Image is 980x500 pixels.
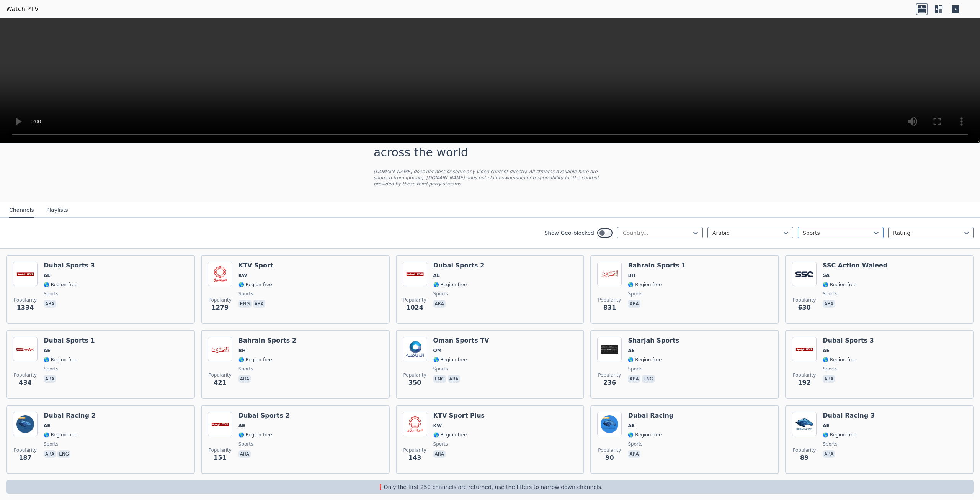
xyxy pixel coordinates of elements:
[823,272,830,279] span: SA
[208,262,232,286] img: KTV Sport
[628,366,642,372] span: sports
[374,132,606,159] h1: - Free IPTV streams from across the world
[433,441,448,447] span: sports
[823,282,856,288] span: 🌎 Region-free
[44,300,56,308] p: ara
[238,357,272,363] span: 🌎 Region-free
[238,337,296,344] h6: Bahrain Sports 2
[238,291,253,297] span: sports
[13,412,38,436] img: Dubai Racing 2
[628,432,661,438] span: 🌎 Region-free
[57,450,70,458] p: eng
[408,378,421,387] span: 350
[406,303,423,312] span: 1024
[800,453,808,462] span: 89
[433,337,489,344] h6: Oman Sports TV
[433,262,485,269] h6: Dubai Sports 2
[433,423,442,429] span: KW
[823,337,874,344] h6: Dubai Sports 3
[823,262,887,269] h6: SSC Action Waleed
[238,450,251,458] p: ara
[793,372,816,378] span: Popularity
[433,291,448,297] span: sports
[433,450,446,458] p: ara
[208,412,232,436] img: Dubai Sports 2
[403,447,426,453] span: Popularity
[598,297,621,303] span: Popularity
[603,378,616,387] span: 236
[46,203,68,218] button: Playlists
[44,450,56,458] p: ara
[44,337,95,344] h6: Dubai Sports 1
[628,450,640,458] p: ara
[44,375,56,383] p: ara
[408,453,421,462] span: 143
[628,412,673,420] h6: Dubai Racing
[253,300,265,308] p: ara
[44,441,58,447] span: sports
[823,432,856,438] span: 🌎 Region-free
[238,262,273,269] h6: KTV Sport
[44,272,50,279] span: AE
[605,453,614,462] span: 90
[823,441,837,447] span: sports
[597,262,622,286] img: Bahrain Sports 1
[433,348,442,354] span: OM
[209,447,232,453] span: Popularity
[823,366,837,372] span: sports
[238,432,272,438] span: 🌎 Region-free
[793,297,816,303] span: Popularity
[19,378,31,387] span: 434
[214,378,226,387] span: 421
[44,262,95,269] h6: Dubai Sports 3
[14,297,37,303] span: Popularity
[598,372,621,378] span: Popularity
[238,282,272,288] span: 🌎 Region-free
[823,348,829,354] span: AE
[433,272,440,279] span: AE
[44,412,96,420] h6: Dubai Racing 2
[628,441,642,447] span: sports
[13,262,38,286] img: Dubai Sports 3
[9,203,34,218] button: Channels
[823,300,835,308] p: ara
[209,297,232,303] span: Popularity
[823,357,856,363] span: 🌎 Region-free
[44,366,58,372] span: sports
[44,423,50,429] span: AE
[238,375,251,383] p: ara
[238,272,247,279] span: KW
[44,432,77,438] span: 🌎 Region-free
[212,303,229,312] span: 1279
[19,453,31,462] span: 187
[628,337,679,344] h6: Sharjah Sports
[798,378,810,387] span: 192
[44,348,50,354] span: AE
[823,450,835,458] p: ara
[628,300,640,308] p: ara
[9,483,971,491] p: ❗️Only the first 250 channels are returned, use the filters to narrow down channels.
[374,169,606,187] p: [DOMAIN_NAME] does not host or serve any video content directly. All streams available here are s...
[208,337,232,361] img: Bahrain Sports 2
[403,297,426,303] span: Popularity
[628,375,640,383] p: ara
[598,447,621,453] span: Popularity
[597,337,622,361] img: Sharjah Sports
[6,5,39,14] a: WatchIPTV
[628,357,661,363] span: 🌎 Region-free
[628,423,634,429] span: AE
[433,357,467,363] span: 🌎 Region-free
[823,291,837,297] span: sports
[798,303,810,312] span: 630
[238,423,245,429] span: AE
[238,366,253,372] span: sports
[792,337,817,361] img: Dubai Sports 3
[823,375,835,383] p: ara
[544,229,594,237] label: Show Geo-blocked
[17,303,34,312] span: 1334
[238,300,252,308] p: eng
[209,372,232,378] span: Popularity
[403,372,426,378] span: Popularity
[628,348,634,354] span: AE
[14,447,37,453] span: Popularity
